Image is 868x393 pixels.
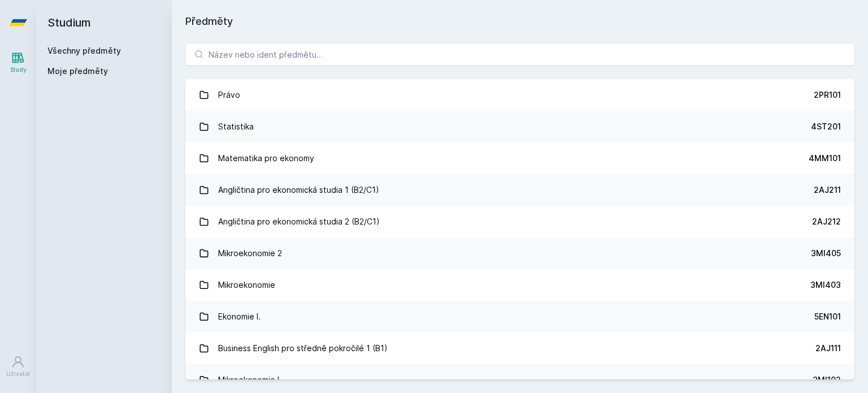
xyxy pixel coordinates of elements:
a: Matematika pro ekonomy 4MM101 [185,142,854,174]
div: Business English pro středně pokročilé 1 (B1) [218,337,388,360]
a: Angličtina pro ekonomická studia 1 (B2/C1) 2AJ211 [185,174,854,206]
div: Angličtina pro ekonomická studia 1 (B2/C1) [218,179,379,201]
input: Název nebo ident předmětu… [185,43,854,66]
a: Právo 2PR101 [185,79,854,111]
div: 2AJ211 [814,184,841,196]
div: 3MI405 [811,248,841,259]
a: Mikroekonomie 2 3MI405 [185,237,854,269]
h1: Předměty [185,14,854,29]
a: Všechny předměty [47,46,121,55]
a: Business English pro středně pokročilé 1 (B1) 2AJ111 [185,332,854,364]
a: Angličtina pro ekonomická studia 2 (B2/C1) 2AJ212 [185,206,854,237]
div: 2AJ111 [815,343,841,354]
div: 3MI403 [810,279,841,291]
span: Moje předměty [47,66,108,77]
div: 3MI102 [813,374,841,386]
div: 2PR101 [814,89,841,101]
div: 4MM101 [809,153,841,164]
div: Statistika [218,115,254,138]
div: Matematika pro ekonomy [218,147,314,170]
div: 2AJ212 [812,216,841,227]
div: Uživatel [6,370,30,378]
div: Angličtina pro ekonomická studia 2 (B2/C1) [218,210,380,233]
div: Právo [218,84,240,106]
div: Mikroekonomie [218,274,275,296]
div: 5EN101 [814,311,841,322]
div: Ekonomie I. [218,305,261,328]
div: Mikroekonomie I [218,369,279,391]
a: Mikroekonomie 3MI403 [185,269,854,301]
a: Uživatel [2,349,34,384]
div: Study [10,66,27,74]
div: 4ST201 [811,121,841,132]
a: Study [2,45,34,80]
div: Mikroekonomie 2 [218,242,282,265]
a: Statistika 4ST201 [185,111,854,142]
a: Ekonomie I. 5EN101 [185,301,854,332]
